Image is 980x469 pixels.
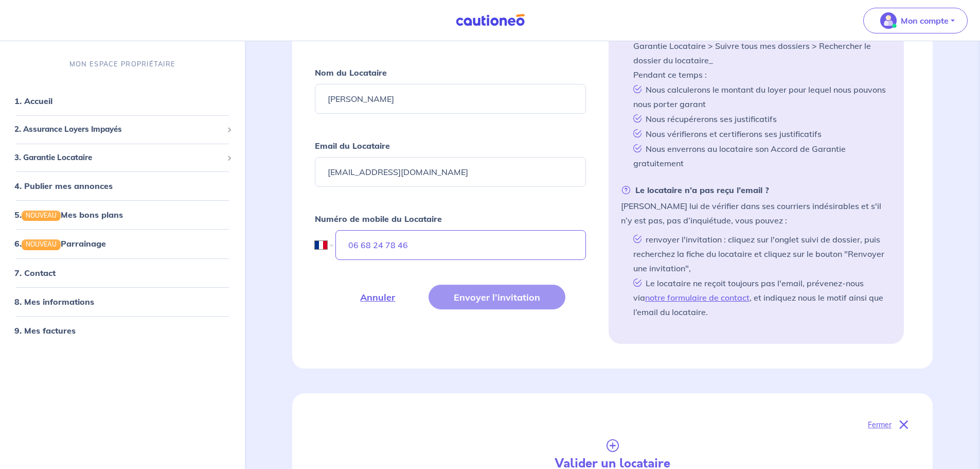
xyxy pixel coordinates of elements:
div: 4. Publier mes annonces [4,176,241,196]
li: Nous récupérerons ses justificatifs [629,111,892,126]
a: 7. Contact [14,268,56,278]
input: Ex : Durand [315,84,585,114]
button: illu_account_valid_menu.svgMon compte [863,8,968,33]
a: 6.NOUVEAUParrainage [14,238,106,249]
div: 6.NOUVEAUParrainage [4,233,241,254]
a: 5.NOUVEAUMes bons plans [14,210,123,220]
p: Fermer [868,418,892,431]
li: Le locataire ne reçoit toujours pas l'email, prévenez-nous via , et indiquez nous le motif ainsi ... [629,275,892,319]
a: notre formulaire de contact [645,292,750,303]
li: Nous enverrons au locataire son Accord de Garantie gratuitement [629,141,892,170]
p: MON ESPACE PROPRIÉTAIRE [69,59,175,69]
span: 3. Garantie Locataire [14,152,223,164]
li: renvoyer l'invitation : cliquez sur l'onglet suivi de dossier, puis recherchez la fiche du locata... [629,232,892,275]
strong: Numéro de mobile du Locataire [315,214,442,224]
img: Cautioneo [452,14,529,27]
input: 06 45 54 34 33 [335,230,585,260]
strong: Le locataire n’a pas reçu l’email ? [621,183,769,197]
a: 1. Accueil [14,96,52,106]
span: 2. Assurance Loyers Impayés [14,124,223,135]
div: 3. Garantie Locataire [4,148,241,168]
div: 9. Mes factures [4,320,241,341]
input: Ex : john.doe@gmail.com [315,157,585,187]
li: Vous pourrez suivre l’avancement de sa souscription, depuis le menu : Garantie Locataire > Suivre... [629,9,892,82]
strong: Nom du Locataire [315,67,387,78]
a: 8. Mes informations [14,297,94,307]
p: Mon compte [901,14,949,27]
a: 9. Mes factures [14,325,76,336]
li: Nous calculerons le montant du loyer pour lequel nous pouvons nous porter garant [629,82,892,111]
li: [PERSON_NAME] lui de vérifier dans ses courriers indésirables et s'il n’y est pas, pas d’inquiétu... [621,183,892,319]
li: Nous vérifierons et certifierons ses justificatifs [629,126,892,141]
button: Annuler [335,285,420,309]
div: 2. Assurance Loyers Impayés [4,119,241,140]
img: illu_account_valid_menu.svg [880,12,897,29]
div: 7. Contact [4,263,241,283]
div: 5.NOUVEAUMes bons plans [4,204,241,225]
div: 1. Accueil [4,91,241,111]
a: 4. Publier mes annonces [14,181,113,191]
strong: Email du Locataire [315,141,390,151]
div: 8. Mes informations [4,291,241,312]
